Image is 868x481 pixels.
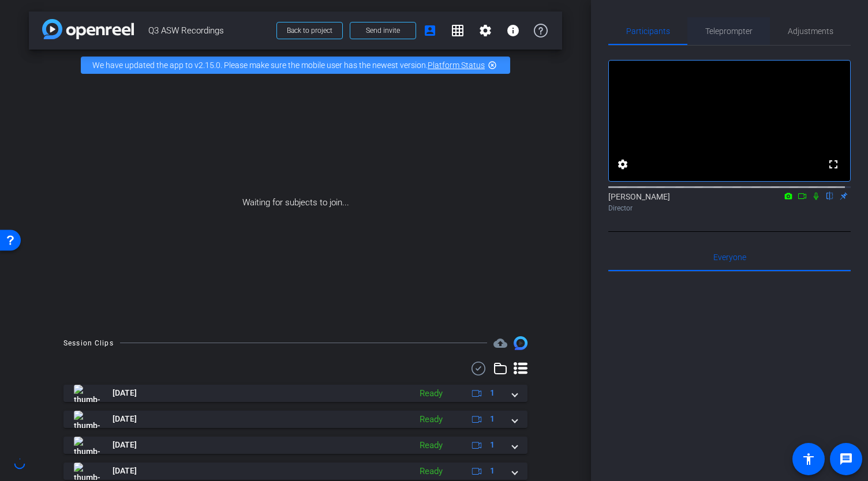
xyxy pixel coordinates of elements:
[823,190,837,201] mat-icon: flip
[63,437,527,454] mat-expansion-panel-header: thumb-nail[DATE]Ready1
[478,24,492,37] mat-icon: settings
[488,61,497,70] mat-icon: highlight_off
[788,27,833,35] span: Adjustments
[616,157,630,171] mat-icon: settings
[414,387,448,400] div: Ready
[63,385,527,402] mat-expansion-panel-header: thumb-nail[DATE]Ready1
[608,191,851,213] div: [PERSON_NAME]
[74,437,100,454] img: thumb-nail
[802,452,815,466] mat-icon: accessibility
[490,413,495,425] span: 1
[428,61,485,70] a: Platform Status
[423,24,437,37] mat-icon: account_box
[113,439,137,451] span: [DATE]
[626,27,670,35] span: Participants
[74,463,100,480] img: thumb-nail
[826,157,840,171] mat-icon: fullscreen
[113,413,137,425] span: [DATE]
[514,336,527,350] img: Session clips
[490,465,495,477] span: 1
[287,27,332,35] span: Back to project
[63,337,114,349] div: Session Clips
[74,411,100,428] img: thumb-nail
[414,439,448,452] div: Ready
[42,19,134,39] img: app-logo
[414,465,448,478] div: Ready
[113,387,137,399] span: [DATE]
[29,81,562,325] div: Waiting for subjects to join...
[506,24,520,37] mat-icon: info
[63,411,527,428] mat-expansion-panel-header: thumb-nail[DATE]Ready1
[705,27,753,35] span: Teleprompter
[451,24,465,37] mat-icon: grid_on
[366,26,400,35] span: Send invite
[490,387,495,399] span: 1
[350,22,416,39] button: Send invite
[276,22,343,39] button: Back to project
[148,19,270,42] span: Q3 ASW Recordings
[493,336,507,350] span: Destinations for your clips
[493,336,507,350] mat-icon: cloud_upload
[81,57,510,74] div: We have updated the app to v2.15.0. Please make sure the mobile user has the newest version.
[608,203,851,213] div: Director
[414,413,448,426] div: Ready
[63,463,527,480] mat-expansion-panel-header: thumb-nail[DATE]Ready1
[713,253,746,261] span: Everyone
[839,452,853,466] mat-icon: message
[490,439,495,451] span: 1
[74,385,100,402] img: thumb-nail
[113,465,137,477] span: [DATE]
